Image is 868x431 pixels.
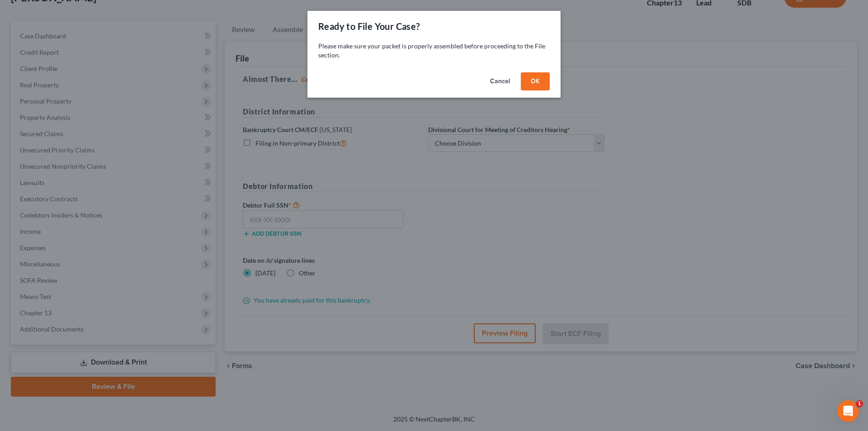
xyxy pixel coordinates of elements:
span: 1 [856,400,863,407]
div: Ready to File Your Case? [318,20,420,33]
p: Please make sure your packet is properly assembled before proceeding to the File section. [318,42,550,60]
button: OK [521,72,550,90]
iframe: Intercom live chat [837,400,859,422]
button: Cancel [483,72,517,90]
